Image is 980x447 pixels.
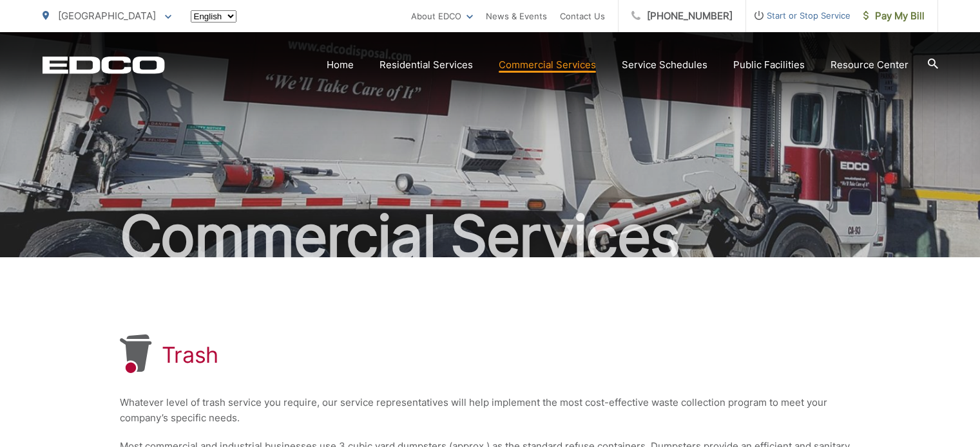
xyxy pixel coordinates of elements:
a: Resource Center [831,57,908,73]
a: Contact Us [560,8,605,24]
p: Whatever level of trash service you require, our service representatives will help implement the ... [120,395,861,426]
a: Home [327,57,354,73]
a: News & Events [486,8,547,24]
select: Select a language [191,10,236,23]
a: Service Schedules [622,57,707,73]
a: About EDCO [411,8,473,24]
a: Residential Services [380,57,473,73]
h2: Commercial Services [43,205,938,269]
a: Commercial Services [499,57,596,73]
span: Pay My Bill [863,8,925,24]
a: EDCD logo. Return to the homepage. [43,56,165,74]
a: Public Facilities [733,57,805,73]
h1: Trash [162,342,219,368]
span: [GEOGRAPHIC_DATA] [58,10,156,22]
